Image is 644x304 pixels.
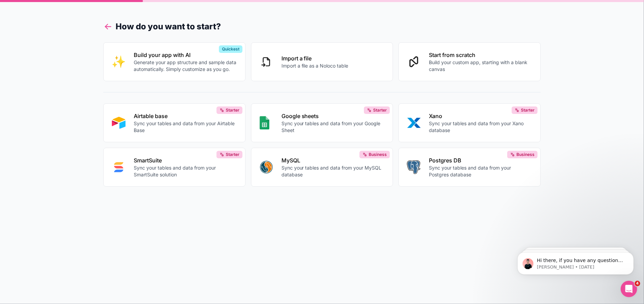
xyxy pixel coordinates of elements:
[134,156,237,164] p: SmartSuite
[398,148,541,187] button: POSTGRESPostgres DBSync your tables and data from your Postgres databaseBusiness
[112,116,126,130] img: AIRTABLE
[134,120,237,134] p: Sync your tables and data from your Airtable Base
[621,281,637,297] iframe: Intercom live chat
[103,103,246,142] button: AIRTABLEAirtable baseSync your tables and data from your Airtable BaseStarter
[507,238,644,286] iframe: Intercom notifications message
[103,42,246,81] button: INTERNAL_WITH_AIBuild your app with AIGenerate your app structure and sample data automatically. ...
[369,152,387,157] span: Business
[112,55,126,69] img: INTERNAL_WITH_AI
[407,160,420,174] img: POSTGRES
[134,51,237,59] p: Build your app with AI
[407,116,421,130] img: XANO
[373,107,387,113] span: Starter
[429,164,532,178] p: Sync your tables and data from your Postgres database
[219,45,242,53] div: Quickest
[134,164,237,178] p: Sync your tables and data from your SmartSuite solution
[112,160,126,174] img: SMART_SUITE
[134,112,237,120] p: Airtable base
[281,164,385,178] p: Sync your tables and data from your MySQL database
[134,59,237,73] p: Generate your app structure and sample data automatically. Simply customize as you go.
[429,156,532,164] p: Postgres DB
[429,51,532,59] p: Start from scratch
[103,20,541,33] h1: How do you want to start?
[103,148,246,187] button: SMART_SUITESmartSuiteSync your tables and data from your SmartSuite solutionStarter
[251,103,393,142] button: GOOGLE_SHEETSGoogle sheetsSync your tables and data from your Google SheetStarter
[635,281,640,286] span: 4
[281,54,349,62] p: Import a file
[398,42,541,81] button: Start from scratchBuild your custom app, starting with a blank canvas
[398,103,541,142] button: XANOXanoSync your tables and data from your Xano databaseStarter
[429,112,532,120] p: Xano
[281,156,385,164] p: MySQL
[516,152,535,157] span: Business
[226,152,239,157] span: Starter
[429,120,532,134] p: Sync your tables and data from your Xano database
[521,107,535,113] span: Starter
[281,120,385,134] p: Sync your tables and data from your Google Sheet
[260,160,273,174] img: MYSQL
[251,42,393,81] button: Import a fileImport a file as a Noloco table
[251,148,393,187] button: MYSQLMySQLSync your tables and data from your MySQL databaseBusiness
[429,59,532,73] p: Build your custom app, starting with a blank canvas
[226,107,239,113] span: Starter
[281,112,385,120] p: Google sheets
[281,62,349,69] p: Import a file as a Noloco table
[260,116,270,130] img: GOOGLE_SHEETS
